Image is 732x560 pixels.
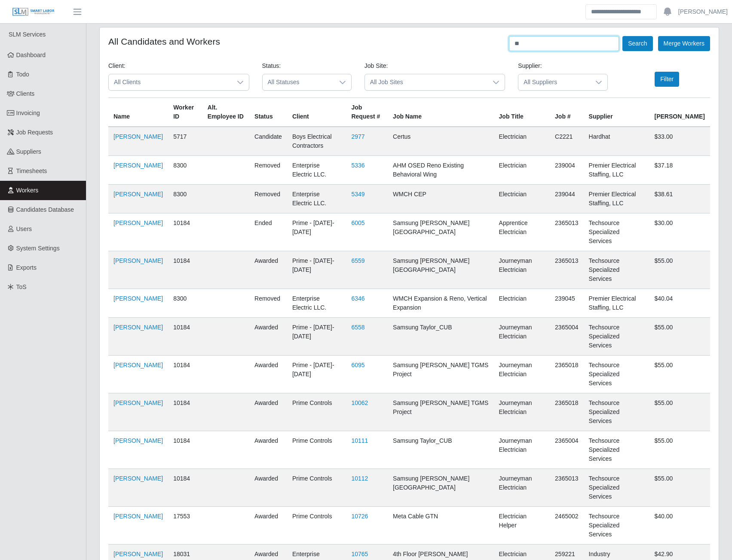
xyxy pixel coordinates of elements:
td: $33.00 [649,127,710,156]
td: 2365004 [550,318,584,356]
td: AHM OSED Reno Existing Behavioral Wing [388,156,493,185]
td: awarded [249,318,287,356]
td: $55.00 [649,431,710,469]
td: Prime - [DATE]-[DATE] [287,356,346,393]
td: C2221 [550,127,584,156]
a: [PERSON_NAME] [113,551,163,557]
td: Journeyman Electrician [494,251,550,289]
td: Enterprise Electric LLC. [287,156,346,185]
span: Workers [16,187,39,194]
td: removed [249,156,287,185]
td: 17553 [168,507,202,545]
span: All Statuses [263,74,334,90]
td: Certus [388,127,493,156]
a: 10062 [351,399,368,406]
button: Filter [655,72,679,87]
img: SLM Logo [12,7,55,17]
span: ToS [16,283,27,290]
a: [PERSON_NAME] [113,475,163,482]
span: SLM Services [9,31,46,38]
td: Premier Electrical Staffing, LLC [584,185,649,213]
td: Enterprise Electric LLC. [287,185,346,213]
td: Techsource Specialized Services [584,393,649,431]
td: Electrician Helper [494,507,550,545]
a: 10765 [351,551,368,557]
td: Apprentice Electrician [494,213,550,251]
td: Techsource Specialized Services [584,431,649,469]
td: Prime Controls [287,469,346,507]
td: Electrician [494,185,550,213]
td: $55.00 [649,318,710,356]
td: awarded [249,356,287,393]
td: Electrician [494,127,550,156]
span: All Suppliers [518,74,590,90]
td: Samsung [PERSON_NAME] TGMS Project [388,356,493,393]
td: Premier Electrical Staffing, LLC [584,156,649,185]
td: removed [249,289,287,318]
td: Premier Electrical Staffing, LLC [584,289,649,318]
a: [PERSON_NAME] [113,437,163,444]
td: Prime - [DATE]-[DATE] [287,251,346,289]
td: 2365018 [550,356,584,393]
a: [PERSON_NAME] [113,295,163,302]
a: 6559 [351,257,364,264]
td: 10184 [168,251,202,289]
button: Search [622,36,652,51]
td: Techsource Specialized Services [584,507,649,545]
td: awarded [249,251,287,289]
input: Search [585,4,657,19]
td: 2365013 [550,251,584,289]
th: [PERSON_NAME] [649,98,710,127]
td: Prime Controls [287,507,346,545]
h4: All Candidates and Workers [108,36,220,47]
td: Prime Controls [287,431,346,469]
td: awarded [249,431,287,469]
td: Samsung [PERSON_NAME][GEOGRAPHIC_DATA] [388,469,493,507]
span: Dashboard [16,52,46,58]
a: [PERSON_NAME] [678,7,728,16]
button: Merge Workers [658,36,710,51]
th: Name [108,98,168,127]
td: Electrician [494,156,550,185]
span: System Settings [16,245,60,252]
a: [PERSON_NAME] [113,191,163,198]
span: Todo [16,71,29,78]
td: 10184 [168,318,202,356]
td: $40.00 [649,507,710,545]
th: Client [287,98,346,127]
a: [PERSON_NAME] [113,362,163,368]
td: Prime - [DATE]-[DATE] [287,213,346,251]
a: [PERSON_NAME] [113,399,163,406]
td: awarded [249,507,287,545]
td: Meta Cable GTN [388,507,493,545]
a: 10112 [351,475,368,482]
td: $30.00 [649,213,710,251]
td: Hardhat [584,127,649,156]
td: WMCH CEP [388,185,493,213]
td: Samsung Taylor_CUB [388,431,493,469]
td: 2365004 [550,431,584,469]
a: 5349 [351,191,364,198]
th: Alt. Employee ID [202,98,249,127]
th: Supplier [584,98,649,127]
span: Timesheets [16,167,47,174]
a: 6005 [351,219,364,226]
td: $37.18 [649,156,710,185]
td: 10184 [168,356,202,393]
td: awarded [249,469,287,507]
td: Prime - [DATE]-[DATE] [287,318,346,356]
td: 10184 [168,431,202,469]
td: $55.00 [649,251,710,289]
td: Journeyman Electrician [494,356,550,393]
th: Worker ID [168,98,202,127]
td: 2365013 [550,213,584,251]
td: 2465002 [550,507,584,545]
span: Candidates Database [16,206,74,213]
td: Boys Electrical Contractors [287,127,346,156]
label: Supplier: [518,61,542,70]
td: candidate [249,127,287,156]
td: WMCH Expansion & Reno, Vertical Expansion [388,289,493,318]
td: $55.00 [649,393,710,431]
th: Status [249,98,287,127]
a: 6095 [351,362,364,368]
